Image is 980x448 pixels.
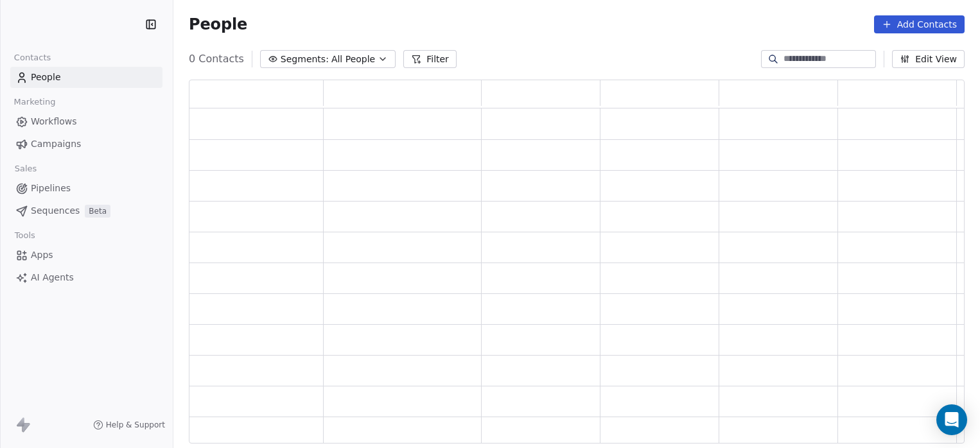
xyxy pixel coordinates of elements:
button: Edit View [892,50,965,68]
span: AI Agents [31,271,74,284]
span: Contacts [8,48,57,67]
span: All People [331,53,375,66]
a: Campaigns [10,134,162,155]
span: Apps [31,248,53,262]
span: Pipelines [31,182,71,195]
span: People [31,71,61,84]
span: Segments: [281,53,329,66]
span: Marketing [8,92,61,112]
button: Filter [403,50,457,68]
span: 0 Contacts [189,51,244,67]
span: Campaigns [31,137,81,151]
a: Apps [10,245,162,266]
a: Workflows [10,111,162,132]
span: Workflows [31,115,77,128]
span: Tools [9,226,40,245]
span: Sales [9,159,42,178]
span: Sequences [31,204,80,218]
button: Add Contacts [874,15,965,33]
span: Beta [85,205,110,218]
a: Pipelines [10,178,162,199]
span: People [189,15,247,34]
span: Help & Support [106,420,165,430]
div: Open Intercom Messenger [936,404,967,435]
a: SequencesBeta [10,200,162,221]
a: People [10,67,162,88]
a: AI Agents [10,267,162,288]
a: Help & Support [93,420,165,430]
